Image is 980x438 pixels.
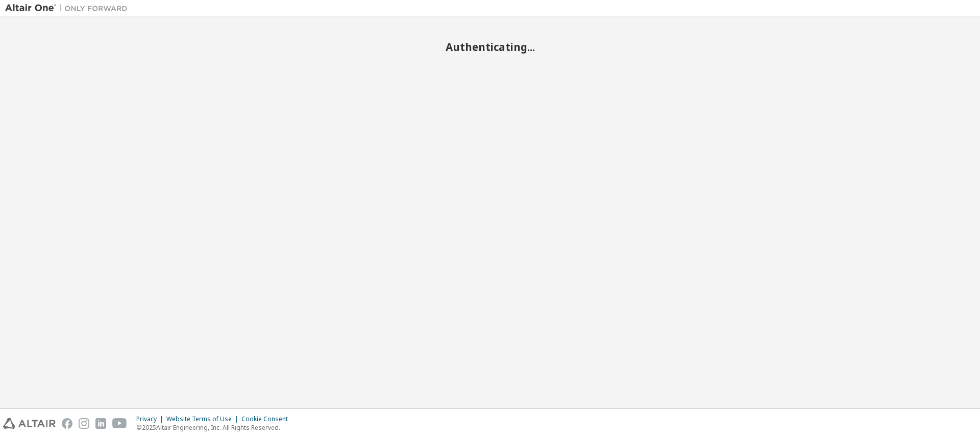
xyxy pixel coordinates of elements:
div: Website Terms of Use [166,415,241,423]
img: youtube.svg [112,418,127,429]
div: Privacy [136,415,166,423]
h2: Authenticating... [5,40,975,54]
div: Cookie Consent [241,415,294,423]
img: facebook.svg [62,418,72,429]
img: Altair One [5,3,133,13]
img: altair_logo.svg [3,418,56,429]
p: © 2025 Altair Engineering, Inc. All Rights Reserved. [136,423,294,432]
img: linkedin.svg [95,418,106,429]
img: instagram.svg [79,418,89,429]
